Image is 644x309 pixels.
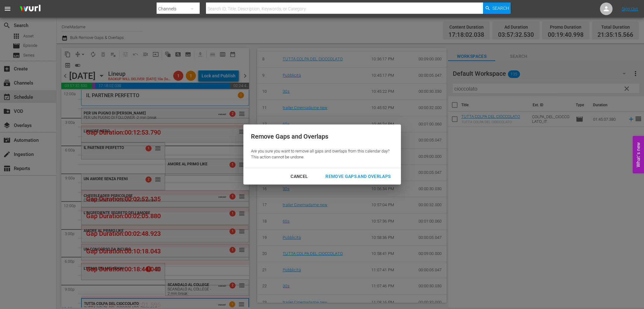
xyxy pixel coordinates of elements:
p: Are you sure you want to remove all gaps and overlaps from this calendar day? [251,148,390,154]
div: Remove Gaps and Overlaps [251,132,390,141]
span: Search [492,3,509,14]
p: This action cannot be undone. [251,154,390,160]
div: Remove Gaps and Overlaps [320,173,396,180]
a: Sign Out [622,6,638,11]
button: Cancel [283,171,315,182]
button: Open Feedback Widget [633,136,644,173]
span: menu [4,5,11,13]
div: Cancel [286,173,313,180]
img: ans4CAIJ8jUAAAAAAAAAAAAAAAAAAAAAAAAgQb4GAAAAAAAAAAAAAAAAAAAAAAAAJMjXAAAAAAAAAAAAAAAAAAAAAAAAgAT5G... [15,2,45,16]
button: Remove Gaps and Overlaps [318,171,398,182]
